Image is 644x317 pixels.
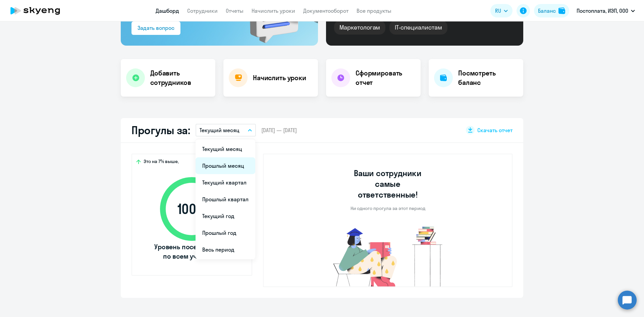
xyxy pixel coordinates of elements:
span: Это на 7% выше, [144,158,179,166]
div: Маркетологам [334,20,385,35]
h2: Прогулы за: [131,123,190,137]
a: Все продукты [357,7,391,14]
span: Уровень посещаемости по всем ученикам [153,242,230,261]
p: Текущий месяц [200,126,239,134]
h4: Сформировать отчет [356,68,415,87]
button: Балансbalance [534,4,569,17]
button: RU [490,4,513,17]
div: Задать вопрос [138,24,174,32]
div: Баланс [538,7,556,15]
a: Дашборд [156,7,179,14]
img: balance [558,7,565,14]
button: Текущий месяц [196,124,256,137]
ul: RU [196,139,255,259]
h4: Посмотреть баланс [458,68,518,87]
img: no-truants [321,225,455,286]
button: Задать вопрос [131,21,180,35]
p: Постоплата, ИЭП, ООО [577,7,628,15]
span: [DATE] — [DATE] [261,126,297,134]
h4: Начислить уроки [253,73,306,83]
div: IT-специалистам [389,20,447,35]
a: Отчеты [226,7,244,14]
button: Постоплата, ИЭП, ООО [573,3,638,19]
h4: Добавить сотрудников [150,68,210,87]
a: Документооборот [303,7,348,14]
span: 100 % [153,201,230,217]
h3: Ваши сотрудники самые ответственные! [345,168,431,200]
span: Скачать отчет [477,126,513,134]
a: Сотрудники [187,7,218,14]
a: Начислить уроки [252,7,295,14]
span: RU [495,7,501,15]
p: Ни одного прогула за этот период [351,205,425,211]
